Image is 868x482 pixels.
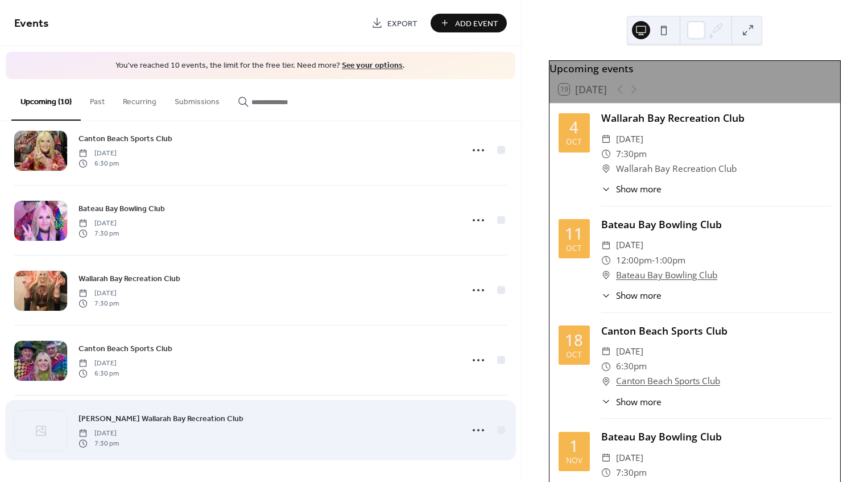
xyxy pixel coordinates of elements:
[569,438,578,454] div: 1
[78,343,172,355] span: Canton Beach Sports Club
[78,272,180,285] a: Wallarah Bay Recreation Club
[601,132,611,147] div: ​
[601,183,611,196] div: ​
[566,351,582,359] div: Oct
[565,332,583,348] div: 18
[78,439,119,449] span: 7:30 pm
[601,344,611,359] div: ​
[78,202,165,215] a: Bateau Bay Bowling Club
[616,147,647,162] span: 7:30pm
[616,132,643,147] span: [DATE]
[616,289,662,302] span: Show more
[601,268,611,283] div: ​
[616,162,737,176] span: Wallarah Bay Recreation Club
[616,465,647,480] span: 7:30pm
[601,396,662,409] button: ​Show more
[616,238,643,253] span: [DATE]
[601,323,831,338] div: Canton Beach Sports Club
[11,79,81,121] button: Upcoming (10)
[601,396,611,409] div: ​
[363,14,426,32] a: Export
[566,138,582,146] div: Oct
[78,203,165,215] span: Bateau Bay Bowling Club
[78,132,172,145] a: Canton Beach Sports Club
[78,358,119,368] span: [DATE]
[652,253,655,268] span: -
[565,226,583,242] div: 11
[78,273,180,285] span: Wallarah Bay Recreation Club
[78,369,119,379] span: 6:30 pm
[601,147,611,162] div: ​
[78,342,172,355] a: Canton Beach Sports Club
[566,244,582,252] div: Oct
[78,218,119,228] span: [DATE]
[601,253,611,268] div: ​
[616,183,662,196] span: Show more
[78,428,119,438] span: [DATE]
[616,344,643,359] span: [DATE]
[601,183,662,196] button: ​Show more
[78,413,243,425] span: [PERSON_NAME] Wallarah Bay Recreation Club
[81,79,114,120] button: Past
[616,396,662,409] span: Show more
[601,359,611,374] div: ​
[566,456,582,464] div: Nov
[601,429,831,444] div: Bateau Bay Bowling Club
[78,288,119,298] span: [DATE]
[601,238,611,253] div: ​
[601,451,611,465] div: ​
[655,253,685,268] span: 1:00pm
[601,289,611,302] div: ​
[601,217,831,232] div: Bateau Bay Bowling Club
[78,159,119,169] span: 6:30 pm
[549,61,840,76] div: Upcoming events
[78,148,119,158] span: [DATE]
[78,229,119,239] span: 7:30 pm
[601,374,611,389] div: ​
[78,299,119,309] span: 7:30 pm
[601,162,611,176] div: ​
[616,359,647,374] span: 6:30pm
[616,268,717,283] a: Bateau Bay Bowling Club
[616,374,720,389] a: Canton Beach Sports Club
[14,13,49,35] span: Events
[114,79,166,120] button: Recurring
[387,18,418,30] span: Export
[78,412,243,425] a: [PERSON_NAME] Wallarah Bay Recreation Club
[342,58,403,73] a: See your options
[17,60,504,72] span: You've reached 10 events, the limit for the free tier. Need more? .
[601,110,831,125] div: Wallarah Bay Recreation Club
[569,120,578,135] div: 4
[78,133,172,145] span: Canton Beach Sports Club
[166,79,229,120] button: Submissions
[601,289,662,302] button: ​Show more
[616,253,652,268] span: 12:00pm
[616,451,643,465] span: [DATE]
[601,465,611,480] div: ​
